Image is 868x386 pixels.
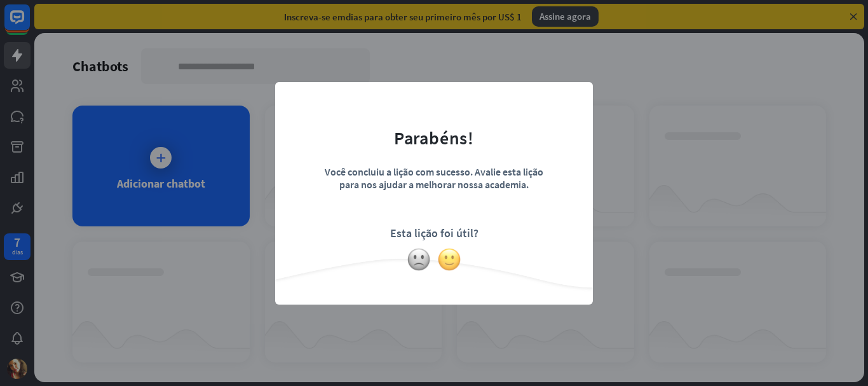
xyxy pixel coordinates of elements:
font: Parabéns! [394,127,474,149]
img: rosto ligeiramente sorridente [437,247,461,272]
img: rosto ligeiramente carrancudo [407,247,431,272]
font: Você concluiu a lição com sucesso. Avalie esta lição para nos ajudar a melhorar nossa academia. [325,165,543,191]
font: Esta lição foi útil? [390,226,478,240]
button: Abra o widget de bate-papo do LiveChat [10,5,48,43]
